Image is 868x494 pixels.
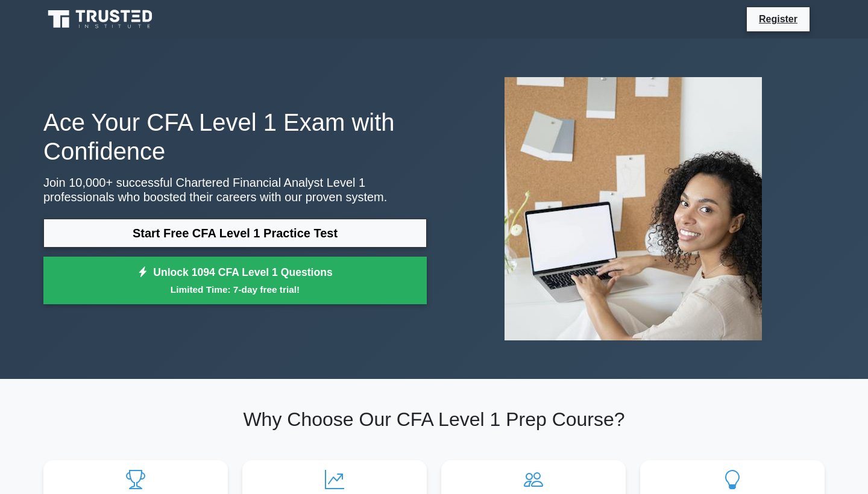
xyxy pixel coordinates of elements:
[752,11,805,27] a: Register
[58,283,412,296] small: Limited Time: 7-day free trial!
[43,108,427,166] h1: Ace Your CFA Level 1 Exam with Confidence
[43,257,427,305] a: Unlock 1094 CFA Level 1 QuestionsLimited Time: 7-day free trial!
[43,408,825,431] h2: Why Choose Our CFA Level 1 Prep Course?
[43,175,427,204] p: Join 10,000+ successful Chartered Financial Analyst Level 1 professionals who boosted their caree...
[43,219,427,248] a: Start Free CFA Level 1 Practice Test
